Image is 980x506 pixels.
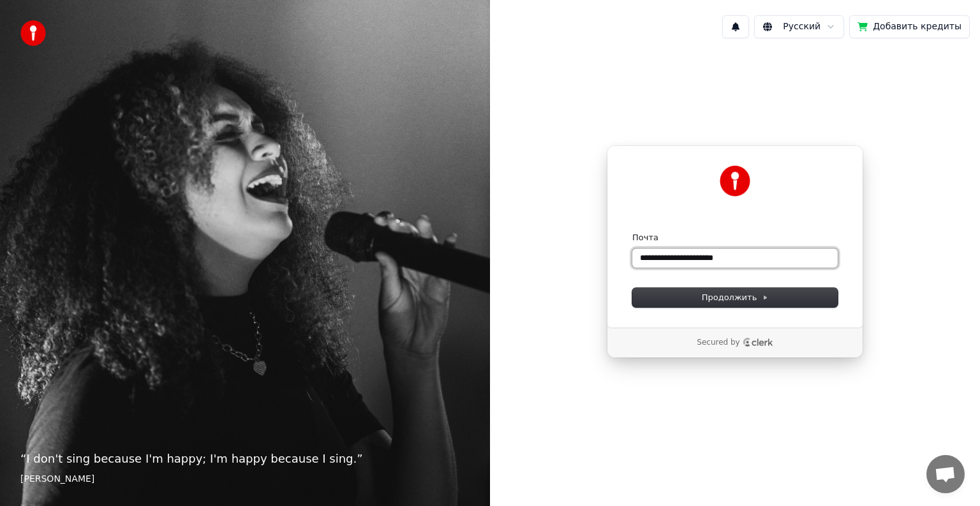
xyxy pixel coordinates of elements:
button: Продолжить [632,288,838,307]
button: Добавить кредиты [849,15,970,38]
p: Secured by [697,338,739,348]
img: youka [20,20,46,46]
a: Clerk logo [743,338,773,347]
p: “ I don't sing because I'm happy; I'm happy because I sing. ” [20,450,470,468]
div: Открытый чат [926,455,965,493]
img: Youka [720,166,750,196]
footer: [PERSON_NAME] [20,473,470,486]
span: Продолжить [702,292,769,303]
label: Почта [632,232,658,243]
